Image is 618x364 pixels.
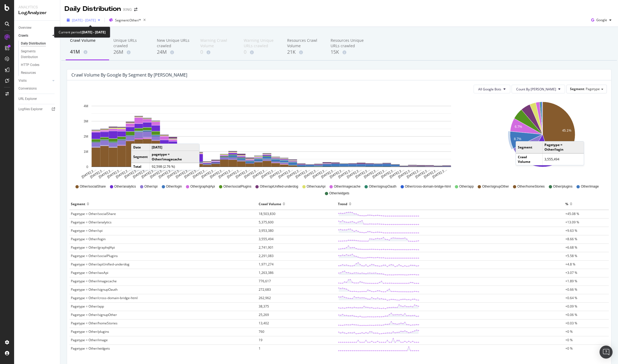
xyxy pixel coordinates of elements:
[369,184,396,189] span: Other/signupOauth
[338,200,347,208] div: Trend
[517,184,545,189] span: Other/homeStories
[134,8,137,11] div: arrow-right-arrow-left
[70,38,105,48] div: Crawl Volume
[144,184,158,189] span: Other/spi
[71,321,118,325] span: Pagetype = Other/homeStories
[71,237,106,241] span: Pagetype = Other/login
[512,85,565,93] button: Count By [PERSON_NAME]
[82,30,106,34] b: [DATE] - [DATE]
[259,228,274,233] span: 3,953,380
[562,129,571,133] text: 45.1%
[542,153,584,165] td: 3,555,494
[71,98,471,179] svg: A chart.
[516,141,542,153] td: Segment
[107,16,148,24] button: Segment:Other/*
[71,72,187,78] div: Crawl Volume by google by Segment by [PERSON_NAME]
[244,38,278,49] div: Warning Unique URLs crawled
[71,228,103,233] span: Pagetype = Other/spi
[260,184,298,189] span: Other/apiUnified-underdog
[565,200,568,208] div: %
[71,262,129,267] span: Pagetype = Other/apiUnified-underdog
[516,87,556,91] span: Count By Day
[18,78,51,84] a: Visits
[259,346,261,351] span: 1
[166,184,182,189] span: Other/login
[565,254,577,258] span: +5.58 %
[84,135,88,138] text: 2M
[18,10,56,16] div: LogAnalyzer
[565,338,573,342] span: +0 %
[259,321,269,325] span: 13,402
[565,211,579,216] span: +45.08 %
[71,220,112,224] span: Pagetype = Other/analytics
[84,104,88,108] text: 4M
[259,220,274,224] span: 5,375,600
[565,287,577,292] span: +0.66 %
[200,38,235,49] div: Warning Crawl Volume
[71,245,115,250] span: Pagetype = Other/graphqlApi
[259,211,275,216] span: 18,503,830
[565,237,577,241] span: +8.66 %
[596,18,607,22] span: Google
[21,70,56,76] a: Resources
[18,106,43,112] div: Logfiles Explorer
[565,245,577,250] span: +6.68 %
[71,270,108,275] span: Pagetype = Other/xasApi
[565,262,575,267] span: +4.8 %
[71,279,117,283] span: Pagetype = Other/imagecache
[131,163,150,170] td: Total
[259,329,264,334] span: 760
[150,151,199,163] td: pagetype = Other/imagecache
[259,237,274,241] span: 3,555,494
[65,4,121,14] div: Daily Distribution
[18,86,37,91] div: Conversions
[18,78,27,84] div: Visits
[565,228,577,233] span: +9.63 %
[59,29,106,35] div: Current period:
[18,96,37,102] div: URL Explorer
[586,87,600,91] span: Pagetype
[123,7,132,12] div: XING
[71,338,108,342] span: Pagetype = Other/image
[115,18,141,23] span: Segment: Other/*
[553,184,572,189] span: Other/plugins
[259,338,262,342] span: 19
[150,144,199,151] td: [DATE]
[474,85,510,93] button: All Google Bots
[18,106,56,112] a: Logfiles Explorer
[259,312,269,317] span: 25,269
[600,346,613,359] div: Open Intercom Messenger
[478,87,501,91] span: All Google Bots
[244,49,278,56] div: 0
[565,220,579,224] span: +13.09 %
[71,346,110,351] span: Pagetype = Other/widgets
[18,86,56,91] a: Conversions
[71,296,138,300] span: Pagetype = Other/cross-domain-bridge-html
[565,329,573,334] span: +0 %
[190,184,215,189] span: Other/graphqlApi
[565,270,577,275] span: +3.07 %
[405,184,451,189] span: Other/cross-domain-bridge-html
[259,254,274,258] span: 2,291,083
[114,184,136,189] span: Other/analytics
[80,184,106,189] span: Other/socialShare
[72,18,96,23] span: [DATE] - [DATE]
[581,184,599,189] span: Other/image
[329,191,349,196] span: Other/widgets
[565,346,573,351] span: +0 %
[18,33,28,39] div: Crawls
[259,296,271,300] span: 262,962
[71,254,118,258] span: Pagetype = Other/socialPlugins
[565,296,577,300] span: +0.64 %
[259,287,271,292] span: 272,683
[157,49,192,56] div: 24M
[18,33,51,39] a: Crawls
[479,98,606,179] div: A chart.
[515,125,522,129] text: 6.7%
[259,304,269,309] span: 38,375
[459,184,474,189] span: Other/app
[84,119,88,123] text: 3M
[21,41,46,46] div: Daily Distribution
[86,165,88,169] text: 0
[565,279,577,283] span: +1.89 %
